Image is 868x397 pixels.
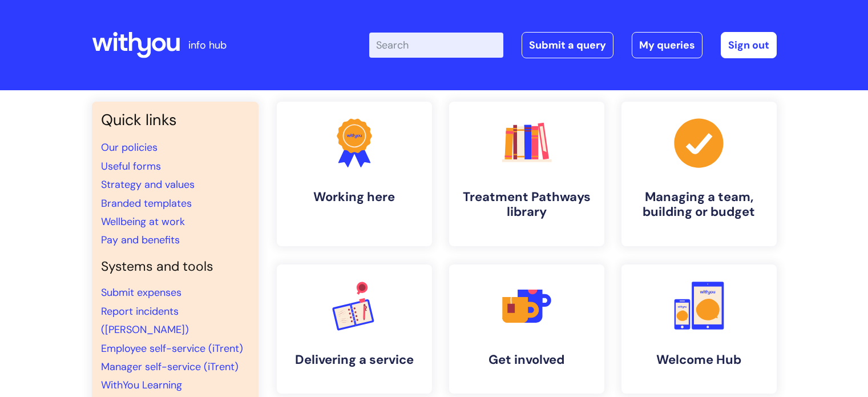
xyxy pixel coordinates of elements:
a: Delivering a service [277,264,432,394]
h3: Quick links [101,111,249,129]
h4: Treatment Pathways library [458,190,595,220]
h4: Managing a team, building or budget [631,190,768,220]
a: Working here [277,102,432,246]
div: | - [369,32,777,58]
a: Branded templates [101,197,192,210]
input: Search [369,33,503,58]
a: WithYou Learning [101,378,182,392]
a: Get involved [449,264,604,394]
a: Report incidents ([PERSON_NAME]) [101,304,189,336]
p: info hub [188,36,227,54]
a: Welcome Hub [621,264,777,394]
a: My queries [632,32,703,58]
a: Treatment Pathways library [449,102,604,246]
a: Sign out [721,32,777,58]
a: Employee self-service (iTrent) [101,342,243,355]
a: Submit expenses [101,286,181,299]
h4: Welcome Hub [631,352,768,367]
a: Managing a team, building or budget [621,102,777,246]
a: Pay and benefits [101,233,180,247]
a: Our policies [101,141,158,154]
a: Manager self-service (iTrent) [101,360,239,374]
a: Submit a query [522,32,613,58]
h4: Get involved [458,352,595,367]
h4: Systems and tools [101,259,249,275]
h4: Delivering a service [286,352,423,367]
a: Useful forms [101,159,161,173]
a: Wellbeing at work [101,215,185,228]
h4: Working here [286,190,423,204]
a: Strategy and values [101,178,195,191]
